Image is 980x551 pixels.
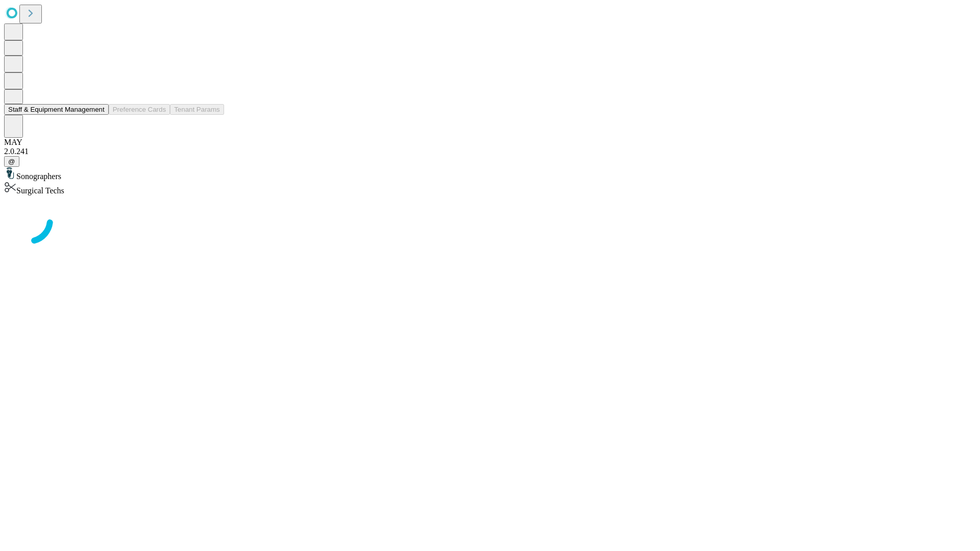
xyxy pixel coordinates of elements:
[4,104,109,115] button: Staff & Equipment Management
[170,104,224,115] button: Tenant Params
[109,104,170,115] button: Preference Cards
[4,181,976,195] div: Surgical Techs
[8,158,15,165] span: @
[4,156,19,167] button: @
[4,138,976,147] div: MAY
[4,147,976,156] div: 2.0.241
[4,167,976,181] div: Sonographers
